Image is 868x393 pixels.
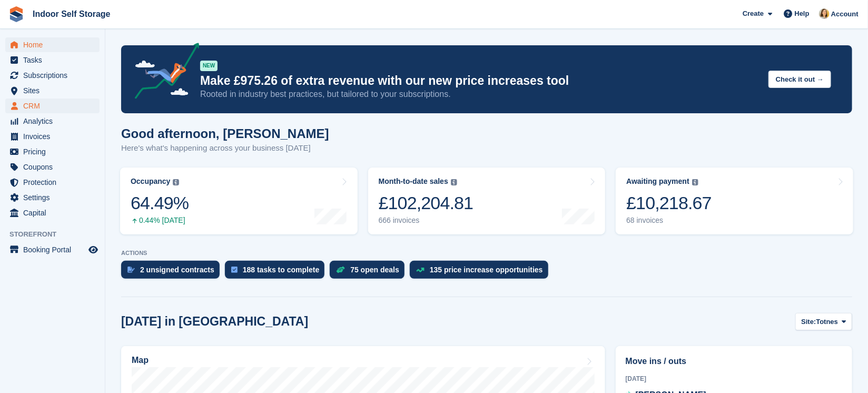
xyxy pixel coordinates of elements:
[350,266,399,274] div: 75 open deals
[132,356,149,365] h2: Map
[379,192,474,214] div: £102,204.81
[626,192,712,214] div: £10,218.67
[626,355,842,368] h2: Move ins / outs
[819,8,830,19] img: Emma Higgins
[831,9,859,19] span: Account
[336,266,345,273] img: deal-1b604bf984904fb50ccaf53a9ad4b4a5d6e5aea283cecdc64d6e3604feb123c2.svg
[379,216,474,225] div: 666 invoices
[768,71,831,88] button: Check it out →
[5,190,100,205] a: menu
[23,242,86,257] span: Booking Portal
[121,315,308,329] h2: [DATE] in [GEOGRAPHIC_DATA]
[368,168,606,234] a: Month-to-date sales £102,204.81 666 invoices
[801,317,816,327] span: Site:
[200,73,760,89] p: Make £975.26 of extra revenue with our new price increases tool
[410,261,554,284] a: 135 price increase opportunities
[5,129,100,144] a: menu
[23,114,86,129] span: Analytics
[243,266,320,274] div: 188 tasks to complete
[127,267,135,273] img: contract_signature_icon-13c848040528278c33f63329250d36e43548de30e8caae1d1a13099fd9432cc5.svg
[140,266,214,274] div: 2 unsigned contracts
[379,177,448,186] div: Month-to-date sales
[131,192,189,214] div: 64.49%
[5,175,100,190] a: menu
[23,129,86,144] span: Invoices
[131,177,170,186] div: Occupancy
[743,8,764,19] span: Create
[225,261,330,284] a: 188 tasks to complete
[121,142,329,154] p: Here's what's happening across your business [DATE]
[5,144,100,159] a: menu
[173,179,179,185] img: icon-info-grey-7440780725fd019a000dd9b08b2336e03edf1995a4989e88bcd33f0948082b44.svg
[626,177,689,186] div: Awaiting payment
[23,53,86,67] span: Tasks
[9,229,105,240] span: Storefront
[626,374,842,384] div: [DATE]
[126,43,200,103] img: price-adjustments-announcement-icon-8257ccfd72463d97f412b2fc003d46551f7dbcb40ab6d574587a9cd5c0d94...
[5,99,100,113] a: menu
[451,179,457,185] img: icon-info-grey-7440780725fd019a000dd9b08b2336e03edf1995a4989e88bcd33f0948082b44.svg
[23,37,86,52] span: Home
[795,313,852,330] button: Site: Totnes
[416,268,425,272] img: price_increase_opportunities-93ffe204e8149a01c8c9dc8f82e8f89637d9d84a8eef4429ea346261dce0b2c0.svg
[200,89,760,100] p: Rooted in industry best practices, but tailored to your subscriptions.
[5,205,100,220] a: menu
[5,114,100,129] a: menu
[8,6,24,22] img: stora-icon-8386f47178a22dfd0bd8f6a31ec36ba5ce8667c1dd55bd0f319d3a0aa187defe.svg
[23,144,86,159] span: Pricing
[692,179,698,185] img: icon-info-grey-7440780725fd019a000dd9b08b2336e03edf1995a4989e88bcd33f0948082b44.svg
[131,216,189,225] div: 0.44% [DATE]
[231,267,238,273] img: task-75834270c22a3079a89374b754ae025e5fb1db73e45f91037f5363f120a921f8.svg
[5,83,100,98] a: menu
[330,261,410,284] a: 75 open deals
[23,205,86,220] span: Capital
[121,250,852,257] p: ACTIONS
[23,160,86,174] span: Coupons
[120,168,358,234] a: Occupancy 64.49% 0.44% [DATE]
[5,160,100,174] a: menu
[87,243,100,256] a: Preview store
[816,317,839,327] span: Totnes
[121,261,225,284] a: 2 unsigned contracts
[28,5,115,23] a: Indoor Self Storage
[5,53,100,67] a: menu
[626,216,712,225] div: 68 invoices
[795,8,810,19] span: Help
[121,126,329,141] h1: Good afternoon, [PERSON_NAME]
[23,83,86,98] span: Sites
[23,68,86,83] span: Subscriptions
[23,190,86,205] span: Settings
[430,266,543,274] div: 135 price increase opportunities
[5,68,100,83] a: menu
[23,99,86,113] span: CRM
[616,168,853,234] a: Awaiting payment £10,218.67 68 invoices
[23,175,86,190] span: Protection
[200,61,218,71] div: NEW
[5,37,100,52] a: menu
[5,242,100,257] a: menu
